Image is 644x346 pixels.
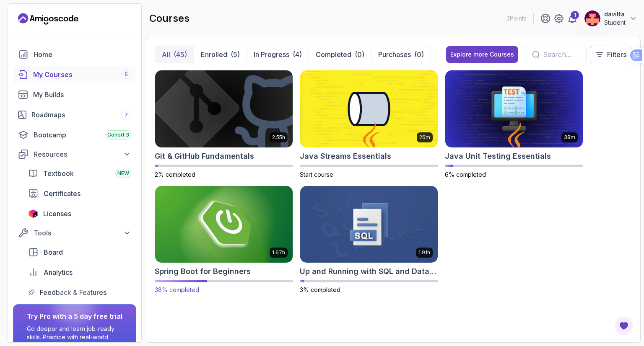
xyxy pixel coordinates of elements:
[445,171,486,178] span: 6% completed
[155,46,194,63] button: All(45)
[604,18,626,27] p: Student
[355,49,364,59] div: (0)
[194,46,247,63] button: Enrolled(5)
[43,168,74,178] span: Textbook
[316,49,351,59] p: Completed
[23,244,136,261] a: board
[28,209,38,218] img: jetbrains icon
[155,286,199,293] span: 38% completed
[117,170,129,177] span: NEW
[155,266,251,277] h2: Spring Boot for Beginners
[607,49,626,59] p: Filters
[152,184,296,265] img: Spring Boot for Beginners card
[18,12,78,26] a: Landing page
[450,50,514,59] div: Explore more Courses
[34,228,131,238] div: Tools
[254,49,289,59] p: In Progress
[162,49,170,59] p: All
[272,134,285,141] p: 2.55h
[300,70,438,147] img: Java Streams Essentials card
[293,49,302,59] div: (4)
[155,70,293,147] img: Git & GitHub Fundamentals card
[31,110,131,120] div: Roadmaps
[149,12,190,25] h2: courses
[13,127,136,143] a: bootcamp
[23,165,136,182] a: textbook
[378,49,411,59] p: Purchases
[23,205,136,222] a: licenses
[590,46,632,63] button: Filters
[125,111,128,118] span: 7
[567,13,577,23] a: 1
[33,70,131,80] div: My Courses
[231,49,240,59] div: (5)
[300,266,438,277] h2: Up and Running with SQL and Databases
[34,49,131,59] div: Home
[272,249,285,256] p: 1.67h
[584,10,600,26] img: user profile image
[174,49,187,59] div: (45)
[44,188,80,199] span: Certificates
[23,264,136,281] a: analytics
[34,130,131,140] div: Bootcamp
[13,106,136,123] a: roadmaps
[40,287,106,297] span: Feedback & Features
[155,171,195,178] span: 2% completed
[43,209,71,219] span: Licenses
[604,10,626,18] p: davitta
[300,171,333,178] span: Start course
[23,284,136,301] a: feedback
[614,316,634,336] button: Open Feedback Button
[201,49,227,59] p: Enrolled
[107,132,129,138] span: Cohort 3
[571,11,579,19] div: 1
[13,147,136,162] button: Resources
[371,46,431,63] button: Purchases(0)
[23,185,136,202] a: certificates
[446,46,518,63] button: Explore more Courses
[584,10,637,27] button: user profile imagedavittaStudent
[247,46,309,63] button: In Progress(4)
[13,66,136,83] a: courses
[506,14,527,23] p: 3 Points
[300,150,391,162] h2: Java Streams Essentials
[300,286,340,293] span: 3% completed
[300,186,438,263] img: Up and Running with SQL and Databases card
[419,134,430,141] p: 26m
[13,225,136,240] button: Tools
[543,49,579,59] input: Search...
[564,134,575,141] p: 38m
[155,150,254,162] h2: Git & GitHub Fundamentals
[414,49,424,59] div: (0)
[34,149,131,159] div: Resources
[125,71,128,78] span: 5
[13,86,136,103] a: builds
[13,46,136,63] a: home
[445,70,583,147] img: Java Unit Testing Essentials card
[418,249,430,256] p: 1.91h
[445,150,551,162] h2: Java Unit Testing Essentials
[44,247,63,257] span: Board
[33,90,131,100] div: My Builds
[44,267,73,277] span: Analytics
[309,46,371,63] button: Completed(0)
